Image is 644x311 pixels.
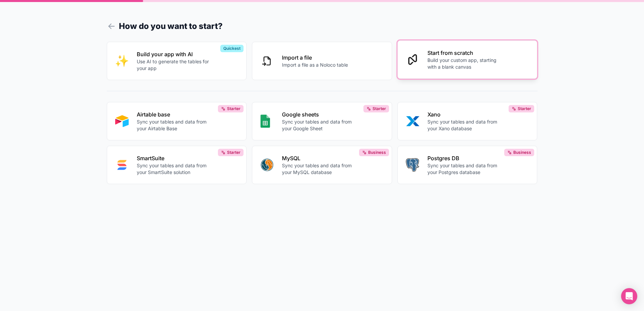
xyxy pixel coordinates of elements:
button: GOOGLE_SHEETSGoogle sheetsSync your tables and data from your Google SheetStarter [252,102,392,140]
img: GOOGLE_SHEETS [260,114,270,128]
button: XANOXanoSync your tables and data from your Xano databaseStarter [397,102,538,140]
p: Google sheets [282,110,357,118]
button: POSTGRESPostgres DBSync your tables and data from your Postgres databaseBusiness [397,146,538,184]
div: Open Intercom Messenger [621,288,637,304]
p: Use AI to generate the tables for your app [137,58,212,72]
button: Start from scratchBuild your custom app, starting with a blank canvas [397,40,538,79]
h1: How do you want to start? [107,20,538,32]
button: INTERNAL_WITH_AIBuild your app with AIUse AI to generate the tables for your appQuickest [107,42,247,80]
button: Import a fileImport a file as a Noloco table [252,42,392,80]
p: Postgres DB [427,154,502,162]
span: Business [368,150,386,155]
p: Import a file as a Noloco table [282,62,348,68]
button: SMART_SUITESmartSuiteSync your tables and data from your SmartSuite solutionStarter [107,146,247,184]
p: Sync your tables and data from your MySQL database [282,162,357,176]
p: Sync your tables and data from your Postgres database [427,162,502,176]
p: MySQL [282,154,357,162]
span: Business [513,150,531,155]
p: Sync your tables and data from your Xano database [427,118,502,132]
img: POSTGRES [406,158,419,172]
span: Starter [227,106,240,111]
div: Quickest [220,45,244,52]
span: Starter [518,106,531,111]
p: Build your custom app, starting with a blank canvas [427,57,502,70]
p: Airtable base [137,110,212,118]
img: INTERNAL_WITH_AI [115,54,129,68]
p: Start from scratch [427,49,502,57]
span: Starter [373,106,386,111]
p: Sync your tables and data from your Google Sheet [282,118,357,132]
p: Import a file [282,54,348,62]
span: Starter [227,150,240,155]
img: SMART_SUITE [115,158,129,172]
img: MYSQL [260,158,274,172]
button: MYSQLMySQLSync your tables and data from your MySQL databaseBusiness [252,146,392,184]
img: AIRTABLE [115,114,129,128]
button: AIRTABLEAirtable baseSync your tables and data from your Airtable BaseStarter [107,102,247,140]
p: Build your app with AI [137,50,212,58]
p: Sync your tables and data from your SmartSuite solution [137,162,212,176]
img: XANO [406,114,419,128]
p: SmartSuite [137,154,212,162]
p: Xano [427,110,502,118]
p: Sync your tables and data from your Airtable Base [137,118,212,132]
